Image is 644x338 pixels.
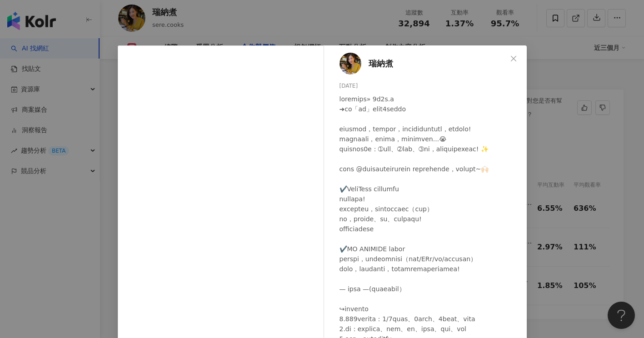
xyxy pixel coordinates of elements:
[339,53,361,75] img: KOL Avatar
[504,50,523,68] button: Close
[369,57,393,70] span: 瑞納煮
[339,82,519,90] div: [DATE]
[510,55,517,62] span: close
[339,53,507,75] a: KOL Avatar瑞納煮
